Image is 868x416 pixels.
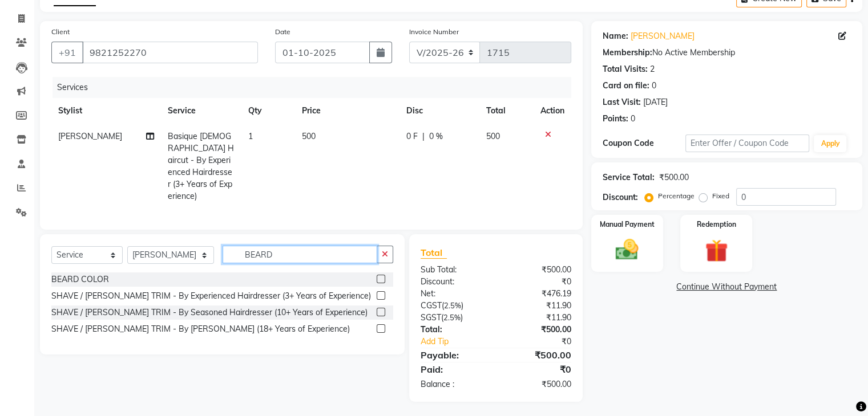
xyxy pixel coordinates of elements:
[409,27,459,37] label: Invoice Number
[652,80,656,92] div: 0
[496,348,580,362] div: ₹500.00
[697,219,736,230] label: Redemption
[421,300,442,311] span: CGST
[406,130,418,142] span: 0 F
[51,27,70,37] label: Client
[496,288,580,300] div: ₹476.19
[51,274,109,286] div: BEARD COLOR
[510,336,579,348] div: ₹0
[479,98,534,124] th: Total
[496,378,580,390] div: ₹500.00
[275,27,290,37] label: Date
[631,113,635,125] div: 0
[631,30,695,42] a: [PERSON_NAME]
[603,63,648,75] div: Total Visits:
[295,98,399,124] th: Price
[496,312,580,324] div: ₹11.90
[412,288,496,300] div: Net:
[603,30,628,42] div: Name:
[58,131,122,141] span: [PERSON_NAME]
[51,98,161,124] th: Stylist
[603,80,649,92] div: Card on file:
[412,348,496,362] div: Payable:
[603,172,655,183] div: Service Total:
[496,324,580,336] div: ₹500.00
[421,312,441,323] span: SGST
[698,236,735,265] img: _gift.svg
[659,172,689,183] div: ₹500.00
[399,98,479,124] th: Disc
[608,236,645,263] img: _cash.svg
[51,323,350,335] div: SHAVE / [PERSON_NAME] TRIM - By [PERSON_NAME] (18+ Years of Experience)
[643,96,668,108] div: [DATE]
[603,47,652,59] div: Membership:
[685,134,810,152] input: Enter Offer / Coupon Code
[486,131,500,141] span: 500
[51,307,368,319] div: SHAVE / [PERSON_NAME] TRIM - By Seasoned Hairdresser (10+ Years of Experience)
[53,77,580,98] div: Services
[496,276,580,288] div: ₹0
[412,378,496,390] div: Balance :
[444,301,461,310] span: 2.5%
[422,130,425,142] span: |
[161,98,241,124] th: Service
[412,300,496,312] div: ( )
[412,336,510,348] a: Add Tip
[600,219,655,230] label: Manual Payment
[412,324,496,336] div: Total:
[712,191,729,201] label: Fixed
[603,191,638,203] div: Discount:
[603,96,641,108] div: Last Visit:
[496,264,580,276] div: ₹500.00
[496,300,580,312] div: ₹11.90
[412,276,496,288] div: Discount:
[412,264,496,276] div: Sub Total:
[443,313,461,322] span: 2.5%
[241,98,295,124] th: Qty
[421,247,447,259] span: Total
[412,362,496,376] div: Paid:
[51,290,371,302] div: SHAVE / [PERSON_NAME] TRIM - By Experienced Hairdresser (3+ Years of Experience)
[412,312,496,324] div: ( )
[814,135,846,152] button: Apply
[429,130,443,142] span: 0 %
[603,47,851,59] div: No Active Membership
[51,42,83,63] button: +91
[594,281,860,293] a: Continue Without Payment
[496,362,580,376] div: ₹0
[534,98,571,124] th: Action
[223,246,377,263] input: Search or Scan
[168,131,234,201] span: Basique [DEMOGRAPHIC_DATA] Haircut - By Experienced Hairdresser (3+ Years of Experience)
[603,113,628,125] div: Points:
[248,131,253,141] span: 1
[650,63,655,75] div: 2
[82,42,258,63] input: Search by Name/Mobile/Email/Code
[302,131,316,141] span: 500
[658,191,695,201] label: Percentage
[603,137,685,149] div: Coupon Code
